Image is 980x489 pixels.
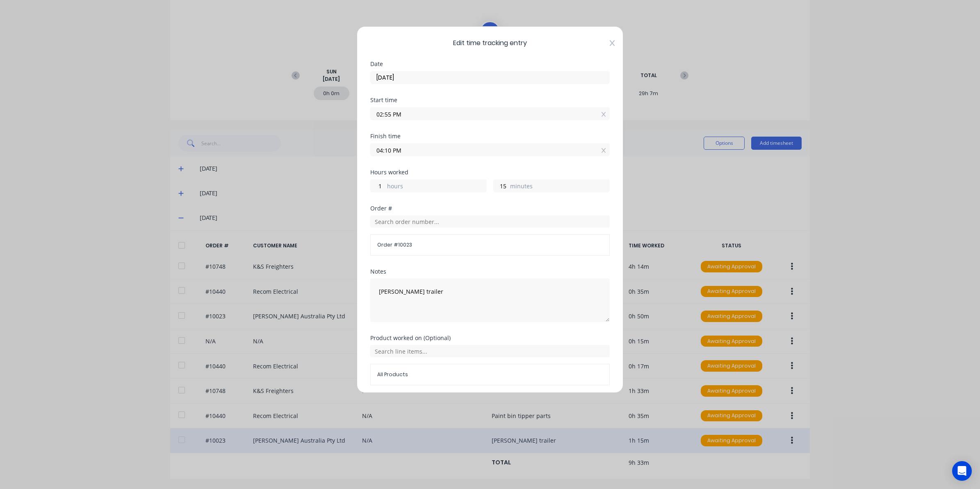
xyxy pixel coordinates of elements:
div: Notes [370,269,610,274]
span: All Products [377,371,603,378]
span: Edit time tracking entry [370,38,610,48]
div: Order # [370,206,610,211]
div: Finish time [370,133,610,139]
div: Start time [370,97,610,103]
label: minutes [510,182,609,192]
div: Product worked on (Optional) [370,335,610,341]
input: 0 [371,180,385,192]
div: Hours worked [370,169,610,175]
div: Date [370,61,610,67]
input: Search line items... [370,345,610,357]
input: Search order number... [370,215,610,228]
label: hours [387,182,486,192]
input: 0 [494,180,508,192]
span: Order # 10023 [377,241,603,249]
textarea: [PERSON_NAME] trailer [370,279,610,322]
div: Open Intercom Messenger [952,461,972,481]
